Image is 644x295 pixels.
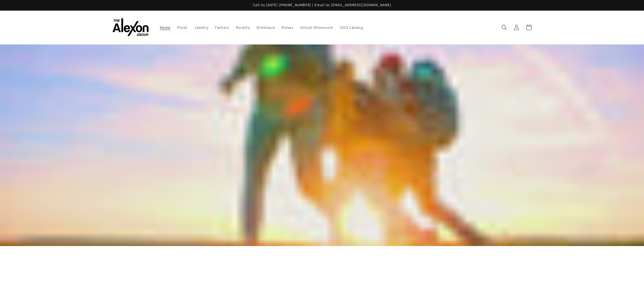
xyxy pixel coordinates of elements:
span: Jewelry [194,25,208,30]
a: Home [157,22,174,33]
span: 2025 Catalog [340,25,363,30]
span: Fashion [215,25,229,30]
img: The Alexon Group [112,18,149,36]
a: Knives [278,22,297,33]
a: Virtual Showroom [297,22,337,33]
a: 2025 Catalog [336,22,366,33]
a: Drinkware [253,22,278,33]
summary: Search [498,21,510,34]
span: Plush [177,25,188,30]
a: Plush [174,22,191,33]
span: Home [160,25,171,30]
span: Drinkware [257,25,275,30]
a: Jewelry [191,22,212,33]
a: Novelty [233,22,253,33]
a: Fashion [212,22,233,33]
span: Novelty [236,25,250,30]
span: Knives [282,25,293,30]
span: Virtual Showroom [300,25,333,30]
